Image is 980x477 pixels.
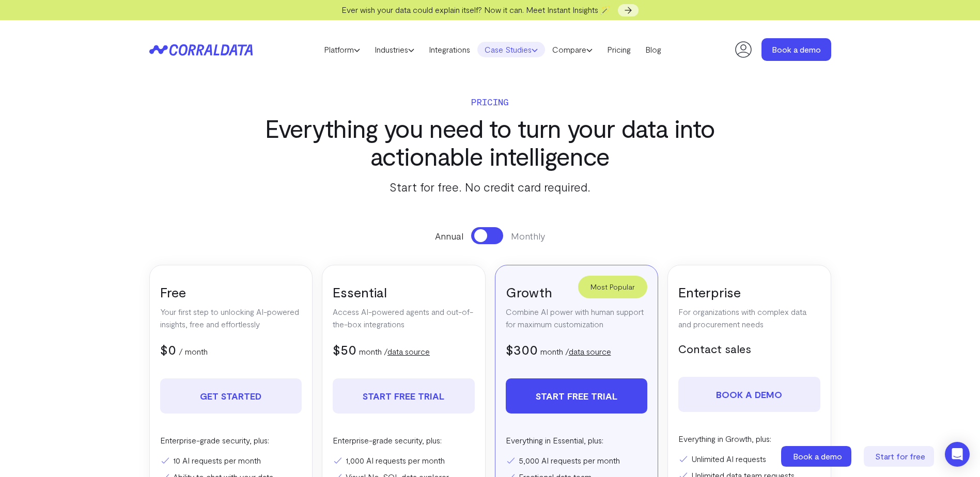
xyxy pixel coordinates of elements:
li: 1,000 AI requests per month [333,454,475,467]
h3: Everything you need to turn your data into actionable intelligence [250,114,731,170]
span: $0 [160,341,176,357]
div: Open Intercom Messenger [945,442,970,467]
a: Book a demo [781,446,853,467]
div: Most Popular [578,276,647,298]
span: Monthly [511,229,545,243]
a: Book a demo [761,38,831,61]
a: Start for free [864,446,936,467]
li: 5,000 AI requests per month [506,454,648,467]
p: Enterprise-grade security, plus: [160,434,302,447]
a: Pricing [600,42,638,57]
h3: Growth [506,283,648,300]
a: Industries [367,42,422,57]
h3: Free [160,283,302,300]
a: Book a demo [678,377,820,412]
a: data source [569,346,611,356]
h3: Enterprise [678,283,820,300]
a: Start free trial [506,378,648,414]
p: For organizations with complex data and procurement needs [678,306,820,330]
span: Ever wish your data could explain itself? Now it can. Meet Instant Insights 🪄 [341,5,611,14]
p: Your first step to unlocking AI-powered insights, free and effortlessly [160,306,302,330]
p: / month [179,345,208,358]
p: Everything in Essential, plus: [506,434,648,447]
a: Platform [317,42,367,57]
li: Unlimited AI requests [678,453,820,465]
a: Start free trial [333,378,475,414]
span: Book a demo [793,451,842,461]
span: $50 [333,341,356,357]
a: Get Started [160,378,302,414]
a: Compare [545,42,600,57]
p: Enterprise-grade security, plus: [333,434,475,447]
p: Combine AI power with human support for maximum customization [506,306,648,330]
p: month / [540,345,611,358]
p: Pricing [250,94,731,109]
li: 10 AI requests per month [160,454,302,467]
span: Annual [435,229,463,243]
p: Everything in Growth, plus: [678,433,820,445]
a: Integrations [422,42,477,57]
span: $300 [506,341,538,357]
h3: Essential [333,283,475,300]
p: month / [359,345,430,358]
a: Case Studies [477,42,545,57]
span: Start for free [875,451,925,461]
p: Start for free. No credit card required. [250,178,731,196]
h5: Contact sales [678,341,820,356]
a: data source [387,346,430,356]
p: Access AI-powered agents and out-of-the-box integrations [333,306,475,330]
a: Blog [638,42,668,57]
